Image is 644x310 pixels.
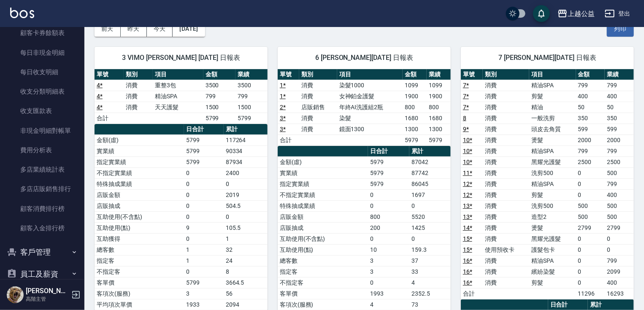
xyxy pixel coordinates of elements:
[529,277,576,288] td: 剪髮
[576,189,605,200] td: 0
[95,244,184,255] td: 總客數
[605,233,634,244] td: 0
[403,113,427,124] td: 1680
[337,102,403,113] td: 年終AI洗護組2瓶
[483,233,529,244] td: 消費
[95,156,184,167] td: 指定實業績
[605,113,634,124] td: 350
[529,80,576,91] td: 精油SPA
[153,80,203,91] td: 重整3包
[483,189,529,200] td: 消費
[529,156,576,167] td: 黑耀光護髮
[95,69,268,124] table: a dense table
[184,288,224,299] td: 3
[605,69,634,80] th: 業績
[224,288,268,299] td: 56
[483,222,529,233] td: 消費
[483,266,529,277] td: 消費
[278,277,368,288] td: 不指定客
[95,146,184,156] td: 實業績
[224,135,268,146] td: 117264
[184,189,224,200] td: 0
[95,178,184,189] td: 特殊抽成業績
[203,69,235,80] th: 金額
[3,140,81,160] a: 費用分析表
[409,244,451,255] td: 159.3
[576,211,605,222] td: 500
[409,146,451,157] th: 累計
[235,69,268,80] th: 業績
[529,211,576,222] td: 造型2
[427,135,451,146] td: 5979
[278,222,368,233] td: 店販抽成
[3,62,81,82] a: 每日收支明細
[529,167,576,178] td: 洗剪500
[224,167,268,178] td: 2400
[463,115,466,121] a: 8
[153,102,203,113] td: 天天護髮
[184,299,224,310] td: 1933
[427,102,451,113] td: 800
[427,69,451,80] th: 業績
[605,178,634,189] td: 799
[529,255,576,266] td: 精油SPA
[368,266,409,277] td: 3
[368,167,409,178] td: 5979
[299,69,337,80] th: 類別
[483,102,529,113] td: 消費
[471,54,624,62] span: 7 [PERSON_NAME][DATE] 日報表
[3,179,81,199] a: 多店店販銷售排行
[278,189,368,200] td: 不指定實業績
[299,91,337,102] td: 消費
[95,277,184,288] td: 客單價
[147,21,173,37] button: 今天
[95,222,184,233] td: 互助使用(點)
[184,178,224,189] td: 0
[529,200,576,211] td: 洗剪500
[529,244,576,255] td: 護髮包卡
[184,135,224,146] td: 5799
[278,167,368,178] td: 實業績
[95,135,184,146] td: 金額(虛)
[3,241,81,263] button: 客戶管理
[533,5,550,22] button: save
[529,266,576,277] td: 繽紛染髮
[483,277,529,288] td: 消費
[605,146,634,156] td: 799
[7,286,24,303] img: Person
[278,211,368,222] td: 店販金額
[427,91,451,102] td: 1900
[576,135,605,146] td: 2000
[368,178,409,189] td: 5979
[153,69,203,80] th: 項目
[3,23,81,43] a: 顧客卡券餘額表
[26,287,69,295] h5: [PERSON_NAME]
[605,156,634,167] td: 2500
[184,124,224,135] th: 日合計
[224,124,268,135] th: 累計
[529,146,576,156] td: 精油SPA
[3,43,81,62] a: 每日非現金明細
[576,244,605,255] td: 0
[529,91,576,102] td: 剪髮
[576,156,605,167] td: 2500
[483,255,529,266] td: 消費
[368,299,409,310] td: 4
[95,299,184,310] td: 平均項次單價
[368,233,409,244] td: 0
[576,255,605,266] td: 0
[605,135,634,146] td: 2000
[427,80,451,91] td: 1099
[576,222,605,233] td: 2799
[483,80,529,91] td: 消費
[224,146,268,156] td: 90334
[605,189,634,200] td: 400
[409,233,451,244] td: 0
[368,277,409,288] td: 0
[403,102,427,113] td: 800
[224,156,268,167] td: 87934
[483,113,529,124] td: 消費
[605,167,634,178] td: 500
[605,211,634,222] td: 500
[605,266,634,277] td: 2099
